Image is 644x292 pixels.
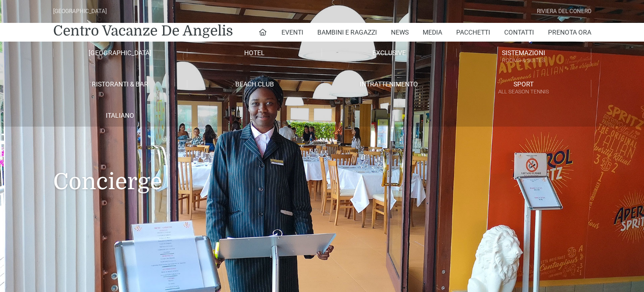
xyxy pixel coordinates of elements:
[457,80,591,97] a: SportAll Season Tennis
[187,80,322,88] a: Beach Club
[457,87,591,96] small: All Season Tennis
[423,23,442,42] a: Media
[548,23,591,42] a: Prenota Ora
[281,23,303,42] a: Eventi
[53,80,188,88] a: Ristoranti & Bar
[53,127,591,209] h1: Concierge
[53,21,233,40] a: Centro Vacanze De Angelis
[317,23,377,42] a: Bambini e Ragazzi
[322,49,457,57] a: Exclusive
[322,80,457,88] a: Intrattenimento
[537,7,591,16] div: Riviera Del Conero
[53,7,107,16] div: [GEOGRAPHIC_DATA]
[457,49,591,66] a: SistemazioniRooms & Suites
[53,111,188,120] a: Italiano
[504,23,534,42] a: Contatti
[457,56,591,65] small: Rooms & Suites
[53,49,188,57] a: [GEOGRAPHIC_DATA]
[106,112,134,119] span: Italiano
[391,23,409,42] a: News
[456,23,490,42] a: Pacchetti
[187,49,322,57] a: Hotel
